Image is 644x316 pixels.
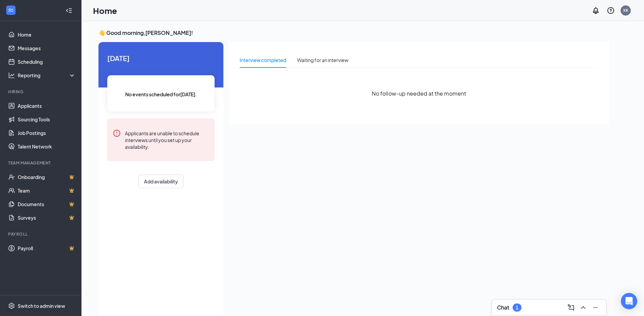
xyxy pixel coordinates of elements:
[98,29,609,37] h3: 👋 Good morning, [PERSON_NAME] !
[578,302,589,313] button: ChevronUp
[607,6,615,15] svg: QuestionInfo
[18,113,76,126] a: Sourcing Tools
[18,140,76,153] a: Talent Network
[18,55,76,68] a: Scheduling
[138,175,184,188] button: Add availability
[8,89,74,95] div: Hiring
[567,303,575,312] svg: ComposeMessage
[18,184,76,197] a: TeamCrown
[113,129,121,137] svg: Error
[125,91,197,98] span: No events scheduled for [DATE] .
[592,6,600,15] svg: Notifications
[18,197,76,211] a: DocumentsCrown
[240,56,286,64] div: Interview completed
[18,170,76,184] a: OnboardingCrown
[18,302,65,309] div: Switch to admin view
[8,72,15,79] svg: Analysis
[107,53,215,63] span: [DATE]
[18,72,76,79] div: Reporting
[623,7,628,13] div: XK
[7,7,14,14] svg: WorkstreamLogo
[372,89,466,98] span: No follow-up needed at the moment
[579,303,587,312] svg: ChevronUp
[18,211,76,224] a: SurveysCrown
[8,302,15,309] svg: Settings
[18,126,76,140] a: Job Postings
[497,304,509,311] h3: Chat
[18,28,76,41] a: Home
[591,303,600,312] svg: Minimize
[93,5,117,16] h1: Home
[8,160,74,166] div: Team Management
[18,241,76,255] a: PayrollCrown
[590,302,601,313] button: Minimize
[8,231,74,237] div: Payroll
[18,99,76,113] a: Applicants
[18,41,76,55] a: Messages
[566,302,576,313] button: ComposeMessage
[621,293,637,309] div: Open Intercom Messenger
[66,7,72,14] svg: Collapse
[516,305,518,311] div: 1
[125,129,209,150] div: Applicants are unable to schedule interviews until you set up your availability.
[297,56,348,64] div: Waiting for an interview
